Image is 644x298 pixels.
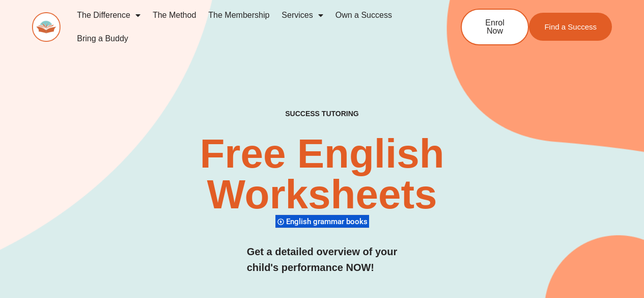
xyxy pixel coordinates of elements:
[247,244,398,276] h3: Get a detailed overview of your child's performance NOW!
[529,13,612,41] a: Find a Success
[474,183,644,298] iframe: Chat Widget
[236,110,408,118] h4: SUCCESS TUTORING​
[286,217,371,226] span: English grammar books
[71,4,147,27] a: The Difference
[71,4,427,50] nav: Menu
[147,4,202,27] a: The Method
[544,23,597,31] span: Find a Success
[461,9,529,45] a: Enrol Now
[275,4,329,27] a: Services
[275,214,369,228] div: English grammar books
[477,19,513,35] span: Enrol Now
[71,27,134,50] a: Bring a Buddy
[131,133,513,215] h2: Free English Worksheets​
[329,4,398,27] a: Own a Success
[202,4,275,27] a: The Membership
